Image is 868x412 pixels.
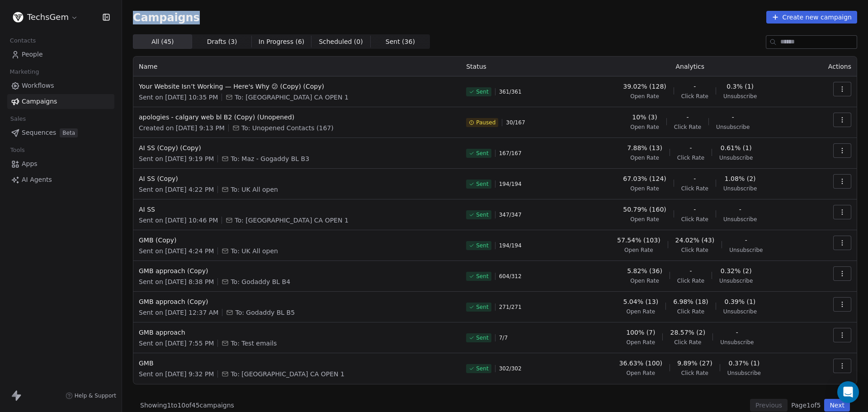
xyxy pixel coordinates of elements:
span: AI Agents [22,175,52,185]
span: 0.61% (1) [721,143,752,152]
span: 7.88% (13) [627,143,662,152]
span: To: USA CA OPEN 1 [231,369,344,379]
span: Page 1 of 5 [791,401,821,410]
span: Open Rate [624,246,653,254]
span: Unsubscribe [719,277,753,284]
span: To: Godaddy BL B5 [235,308,295,317]
span: Campaigns [22,97,57,106]
span: - [686,113,689,122]
span: 10% (3) [632,113,657,122]
span: - [689,143,692,152]
span: Sent [476,211,488,218]
span: Your Website Isn’t Working — Here's Why 😕 (Copy) (Copy) [139,82,455,91]
span: - [693,174,696,183]
span: 7 / 7 [499,334,508,341]
span: To: Test emails [231,339,277,348]
span: Open Rate [630,154,659,161]
span: Unsubscribe [716,123,750,131]
span: Open Rate [626,369,655,377]
span: Sent [476,180,488,188]
span: Sent [476,334,488,341]
span: Paused [476,119,495,126]
span: AI SS (Copy) (Copy) [139,143,455,152]
span: In Progress ( 6 ) [259,37,305,47]
span: Campaigns [133,11,200,24]
span: Help & Support [75,392,116,399]
a: Apps [7,156,114,171]
span: Apps [22,159,38,169]
span: - [693,82,696,91]
span: Sent [476,150,488,157]
a: People [7,47,114,62]
span: Open Rate [630,123,659,131]
span: 361 / 361 [499,88,522,95]
span: People [22,50,43,59]
span: 302 / 302 [499,365,522,372]
span: 39.02% (128) [623,82,666,91]
span: Sequences [22,128,56,137]
span: Click Rate [677,308,704,315]
span: AI SS [139,205,455,214]
span: 24.02% (43) [675,236,715,245]
span: Created on [DATE] 9:13 PM [139,123,225,133]
span: - [736,328,738,337]
span: Scheduled ( 0 ) [319,37,363,47]
span: To: Godaddy BL B4 [231,277,290,286]
a: Workflows [7,78,114,93]
a: SequencesBeta [7,125,114,140]
span: TechsGem [27,11,69,23]
span: 67.03% (124) [623,174,666,183]
th: Name [133,57,461,76]
span: To: USA CA OPEN 1 [235,216,348,225]
span: Marketing [6,65,43,79]
span: Unsubscribe [727,369,761,377]
a: Campaigns [7,94,114,109]
span: GMB approach (Copy) [139,266,455,275]
span: Click Rate [674,339,701,346]
span: Click Rate [681,93,708,100]
span: To: UK All open [231,185,278,194]
span: Unsubscribe [723,185,757,192]
span: 28.57% (2) [670,328,705,337]
span: GMB [139,359,455,368]
a: AI Agents [7,172,114,187]
span: 0.3% (1) [726,82,754,91]
span: Click Rate [681,216,708,223]
span: 347 / 347 [499,211,522,218]
span: Beta [60,128,78,137]
a: Help & Support [66,392,116,399]
span: 5.82% (36) [627,266,662,275]
th: Actions [806,57,857,76]
span: 271 / 271 [499,303,522,311]
span: Tools [6,143,28,157]
th: Status [461,57,574,76]
span: 9.89% (27) [677,359,712,368]
span: Sent [476,242,488,249]
span: - [739,205,741,214]
span: - [693,205,696,214]
div: Open Intercom Messenger [837,381,859,403]
span: To: UK All open [231,246,278,256]
span: Sent on [DATE] 4:22 PM [139,185,214,194]
span: 604 / 312 [499,273,522,280]
span: 194 / 194 [499,242,522,249]
span: Workflows [22,81,54,90]
span: Sent on [DATE] 8:38 PM [139,277,214,286]
span: 0.37% (1) [728,359,759,368]
span: Sent [476,273,488,280]
span: apologies - calgary web bl B2 (Copy) (Unopened) [139,113,455,122]
span: 6.98% (18) [673,297,708,306]
span: Contacts [6,34,40,47]
span: Click Rate [681,246,708,254]
span: 5.04% (13) [623,297,658,306]
span: - [745,236,747,245]
span: Sent [476,88,488,95]
span: To: Maz - Gogaddy BL B3 [231,154,309,163]
span: Open Rate [626,308,655,315]
span: 100% (7) [626,328,655,337]
span: To: USA CA OPEN 1 [235,93,348,102]
span: Unsubscribe [723,216,757,223]
span: Unsubscribe [723,308,757,315]
span: Click Rate [681,369,708,377]
button: Previous [750,399,788,412]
